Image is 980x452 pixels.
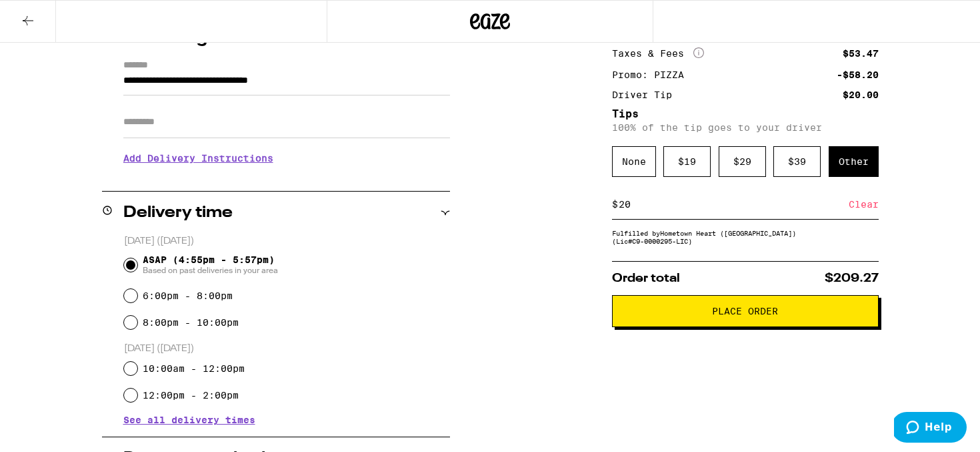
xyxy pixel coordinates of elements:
label: 10:00am - 12:00pm [143,363,245,374]
div: -$58.20 [837,70,879,79]
h3: Add Delivery Instructions [123,143,450,174]
div: Promo: PIZZA [612,70,693,79]
button: See all delivery times [123,415,255,425]
span: $209.27 [825,272,879,284]
span: Order total [612,272,680,284]
p: 100% of the tip goes to your driver [612,122,879,133]
p: [DATE] ([DATE]) [124,343,450,355]
iframe: Opens a widget where you can find more information [894,412,967,445]
div: Driver Tip [612,90,681,99]
h5: Tips [612,109,879,120]
div: $ [612,190,618,219]
span: ASAP (4:55pm - 5:57pm) [143,254,278,276]
span: Based on past deliveries in your area [143,265,278,276]
p: [DATE] ([DATE]) [124,235,450,248]
label: 12:00pm - 2:00pm [143,390,239,401]
div: Taxes & Fees [612,47,704,59]
div: Fulfilled by Hometown Heart ([GEOGRAPHIC_DATA]) (Lic# C9-0000295-LIC ) [612,229,879,245]
span: Place Order [712,306,778,316]
label: 8:00pm - 10:00pm [143,317,239,328]
div: Clear [849,190,879,219]
p: We'll contact you at [PHONE_NUMBER] when we arrive [123,174,450,184]
div: None [612,146,656,177]
label: 6:00pm - 8:00pm [143,290,233,301]
h2: Delivery time [123,205,233,221]
div: $53.47 [843,49,879,58]
div: Other [829,146,879,177]
div: $ 39 [773,146,821,177]
div: $ 19 [663,146,711,177]
div: $20.00 [843,90,879,99]
div: $ 29 [719,146,766,177]
button: Place Order [612,295,879,327]
input: 0 [618,198,849,210]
